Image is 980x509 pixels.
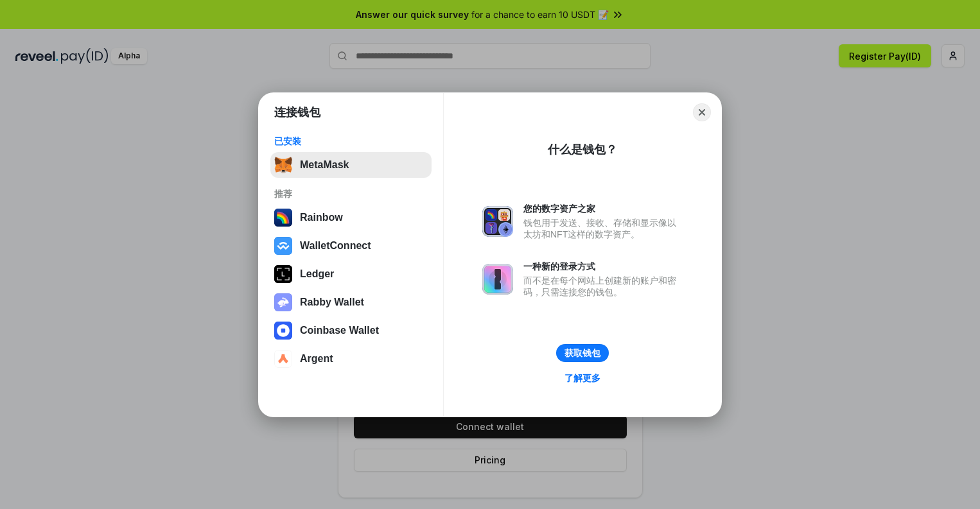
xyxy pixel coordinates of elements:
div: 一种新的登录方式 [523,261,683,272]
button: Rainbow [270,205,432,230]
div: 推荐 [274,188,428,200]
img: svg+xml,%3Csvg%20xmlns%3D%22http%3A%2F%2Fwww.w3.org%2F2000%2Fsvg%22%20fill%3D%22none%22%20viewBox... [274,293,292,311]
img: svg+xml,%3Csvg%20xmlns%3D%22http%3A%2F%2Fwww.w3.org%2F2000%2Fsvg%22%20width%3D%2228%22%20height%3... [274,265,292,283]
img: svg+xml,%3Csvg%20width%3D%22120%22%20height%3D%22120%22%20viewBox%3D%220%200%20120%20120%22%20fil... [274,209,292,227]
div: 了解更多 [564,372,600,384]
a: 了解更多 [557,370,608,386]
button: Rabby Wallet [270,289,432,315]
div: Argent [300,353,333,365]
div: 什么是钱包？ [548,142,617,157]
button: 获取钱包 [556,344,609,362]
div: Rabby Wallet [300,297,364,308]
button: Ledger [270,261,432,287]
img: svg+xml,%3Csvg%20xmlns%3D%22http%3A%2F%2Fwww.w3.org%2F2000%2Fsvg%22%20fill%3D%22none%22%20viewBox... [482,264,513,295]
div: 钱包用于发送、接收、存储和显示像以太坊和NFT这样的数字资产。 [523,217,683,240]
div: MetaMask [300,159,349,171]
button: Close [693,103,711,121]
div: 获取钱包 [564,347,600,359]
div: 您的数字资产之家 [523,203,683,214]
img: svg+xml,%3Csvg%20width%3D%2228%22%20height%3D%2228%22%20viewBox%3D%220%200%2028%2028%22%20fill%3D... [274,322,292,340]
div: Ledger [300,268,334,280]
img: svg+xml,%3Csvg%20fill%3D%22none%22%20height%3D%2233%22%20viewBox%3D%220%200%2035%2033%22%20width%... [274,156,292,174]
button: WalletConnect [270,233,432,259]
div: Rainbow [300,212,343,223]
div: 而不是在每个网站上创建新的账户和密码，只需连接您的钱包。 [523,275,683,298]
button: MetaMask [270,152,432,178]
div: Coinbase Wallet [300,325,379,336]
h1: 连接钱包 [274,105,320,120]
div: WalletConnect [300,240,371,252]
div: 已安装 [274,135,428,147]
img: svg+xml,%3Csvg%20width%3D%2228%22%20height%3D%2228%22%20viewBox%3D%220%200%2028%2028%22%20fill%3D... [274,350,292,368]
button: Coinbase Wallet [270,318,432,343]
img: svg+xml,%3Csvg%20width%3D%2228%22%20height%3D%2228%22%20viewBox%3D%220%200%2028%2028%22%20fill%3D... [274,237,292,255]
img: svg+xml,%3Csvg%20xmlns%3D%22http%3A%2F%2Fwww.w3.org%2F2000%2Fsvg%22%20fill%3D%22none%22%20viewBox... [482,206,513,237]
button: Argent [270,346,432,372]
